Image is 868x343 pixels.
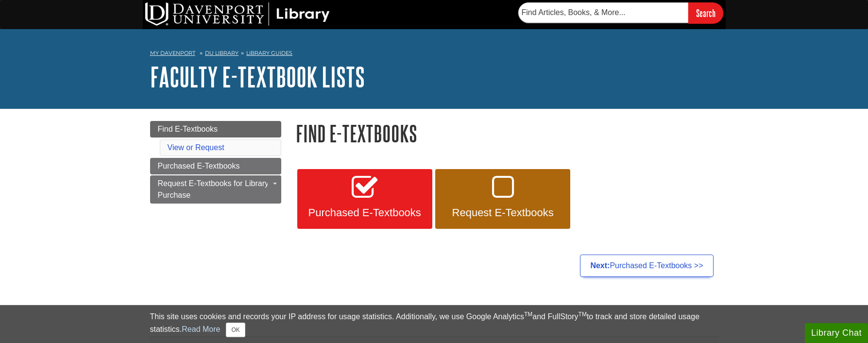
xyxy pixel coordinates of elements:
sup: TM [524,311,532,318]
a: Purchased E-Textbooks [297,169,432,229]
sup: TM [579,311,587,318]
a: My Davenport [150,49,195,57]
input: Find Articles, Books, & More... [518,2,688,23]
nav: breadcrumb [150,47,718,62]
a: Read More [182,325,220,333]
a: DU Library [205,50,238,56]
a: Purchased E-Textbooks [150,158,281,174]
h1: Find E-Textbooks [296,121,718,146]
a: Find E-Textbooks [150,121,281,137]
a: Faculty E-Textbook Lists [150,62,365,92]
img: DU Library [145,2,330,26]
a: Next:Purchased E-Textbooks >> [580,255,713,277]
span: Find E-Textbooks [158,125,218,133]
span: Request E-Textbooks for Library Purchase [158,179,269,199]
span: Purchased E-Textbooks [305,206,425,219]
span: Request E-Textbooks [443,206,563,219]
div: This site uses cookies and records your IP address for usage statistics. Additionally, we use Goo... [150,311,718,337]
input: Search [688,2,723,23]
button: Close [226,323,245,337]
a: Request E-Textbooks [435,169,570,229]
div: Guide Page Menu [150,121,281,204]
a: Library Guides [246,50,292,56]
span: Purchased E-Textbooks [158,162,240,170]
form: Searches DU Library's articles, books, and more [518,2,723,23]
button: Library Chat [805,323,868,343]
a: View or Request [168,143,224,152]
a: Request E-Textbooks for Library Purchase [150,175,281,204]
strong: Next: [590,261,610,270]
